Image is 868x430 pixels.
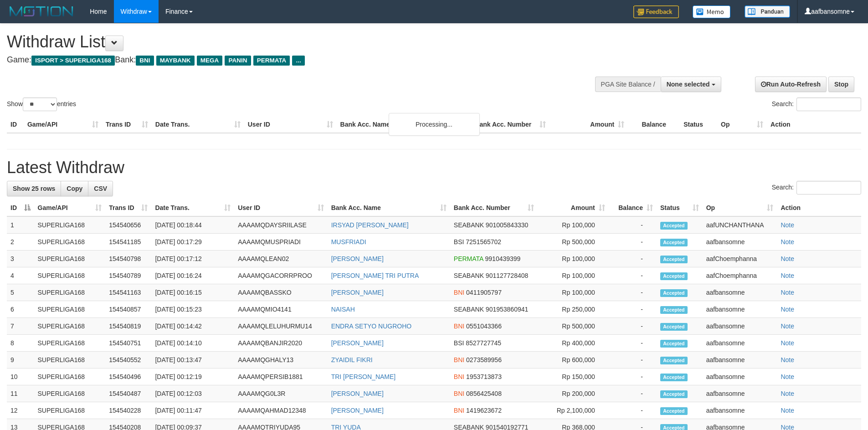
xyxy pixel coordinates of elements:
td: AAAAMQBASSKO [234,284,327,301]
td: aafbansomne [703,335,777,352]
span: Copy [67,185,82,192]
td: [DATE] 00:16:24 [151,267,234,284]
td: 154540751 [105,335,151,352]
a: [PERSON_NAME] [331,255,384,262]
a: Copy [61,181,88,196]
td: - [609,385,657,402]
td: 154540496 [105,369,151,385]
td: SUPERLIGA168 [34,251,106,267]
th: Balance: activate to sort column ascending [609,200,657,216]
td: [DATE] 00:14:42 [151,318,234,335]
td: Rp 100,000 [538,267,609,284]
span: Copy 0856425408 to clipboard [466,390,502,397]
span: Copy 1419623672 to clipboard [466,407,502,414]
span: BSI [454,339,464,347]
td: Rp 2,100,000 [538,402,609,419]
th: Status: activate to sort column ascending [657,200,703,216]
select: Showentries [23,97,57,111]
div: PGA Site Balance / [595,77,661,92]
h4: Game: Bank: [7,56,570,65]
a: Note [781,322,794,330]
a: [PERSON_NAME] TRI PUTRA [331,272,419,279]
td: 154540552 [105,352,151,369]
td: AAAAMQMIO4141 [234,301,327,318]
img: panduan.png [745,5,790,18]
span: BNI [454,289,464,296]
a: NAISAH [331,306,355,313]
td: 154540798 [105,251,151,267]
span: Accepted [660,306,688,314]
a: Show 25 rows [7,181,61,196]
th: Bank Acc. Name: activate to sort column ascending [328,200,450,216]
td: Rp 400,000 [538,335,609,352]
span: MAYBANK [156,56,195,66]
a: Run Auto-Refresh [755,77,827,92]
td: [DATE] 00:14:10 [151,335,234,352]
h1: Latest Withdraw [7,159,861,177]
img: Feedback.jpg [633,5,679,18]
td: AAAAMQDAYSRIILASE [234,216,327,234]
th: ID [7,116,24,133]
th: Op: activate to sort column ascending [703,200,777,216]
td: 11 [7,385,34,402]
th: Date Trans.: activate to sort column ascending [151,200,234,216]
th: Action [767,116,861,133]
td: 154540228 [105,402,151,419]
td: AAAAMQLEAN02 [234,251,327,267]
td: 10 [7,369,34,385]
input: Search: [796,181,861,195]
span: Copy 0551043366 to clipboard [466,322,502,330]
span: Copy 8527727745 to clipboard [466,339,501,347]
h1: Withdraw List [7,33,570,51]
td: aafChoemphanna [703,267,777,284]
th: ID: activate to sort column descending [7,200,34,216]
a: [PERSON_NAME] [331,390,384,397]
a: MUSFRIADI [331,238,366,246]
span: MEGA [197,56,223,66]
span: BNI [454,356,464,363]
span: SEABANK [454,221,484,229]
span: Accepted [660,239,688,246]
th: Date Trans. [152,116,244,133]
th: Status [680,116,717,133]
td: SUPERLIGA168 [34,335,106,352]
span: None selected [667,81,710,88]
th: User ID: activate to sort column ascending [234,200,327,216]
span: Show 25 rows [13,185,55,192]
td: 6 [7,301,34,318]
a: Note [781,390,794,397]
td: 4 [7,267,34,284]
span: Copy 7251565702 to clipboard [466,238,501,246]
td: SUPERLIGA168 [34,352,106,369]
td: AAAAMQPERSIB1881 [234,369,327,385]
td: AAAAMQGHALY13 [234,352,327,369]
td: 3 [7,251,34,267]
td: aafbansomne [703,369,777,385]
td: - [609,301,657,318]
td: aafbansomne [703,234,777,251]
td: [DATE] 00:12:19 [151,369,234,385]
td: [DATE] 00:16:15 [151,284,234,301]
td: SUPERLIGA168 [34,301,106,318]
th: Trans ID [102,116,152,133]
td: AAAAMQBANJIR2020 [234,335,327,352]
td: aafbansomne [703,318,777,335]
label: Search: [772,181,861,195]
a: ZYAIDIL FIKRI [331,356,373,363]
td: - [609,251,657,267]
span: Accepted [660,374,688,381]
span: Copy 9910439399 to clipboard [485,255,521,262]
span: BNI [136,56,154,66]
a: Note [781,306,794,313]
td: Rp 500,000 [538,234,609,251]
th: Amount: activate to sort column ascending [538,200,609,216]
td: aafbansomne [703,352,777,369]
a: [PERSON_NAME] [331,339,384,347]
td: SUPERLIGA168 [34,234,106,251]
td: 5 [7,284,34,301]
td: [DATE] 00:17:12 [151,251,234,267]
th: Game/API: activate to sort column ascending [34,200,106,216]
td: [DATE] 00:11:47 [151,402,234,419]
td: 9 [7,352,34,369]
img: MOTION_logo.png [7,5,76,18]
